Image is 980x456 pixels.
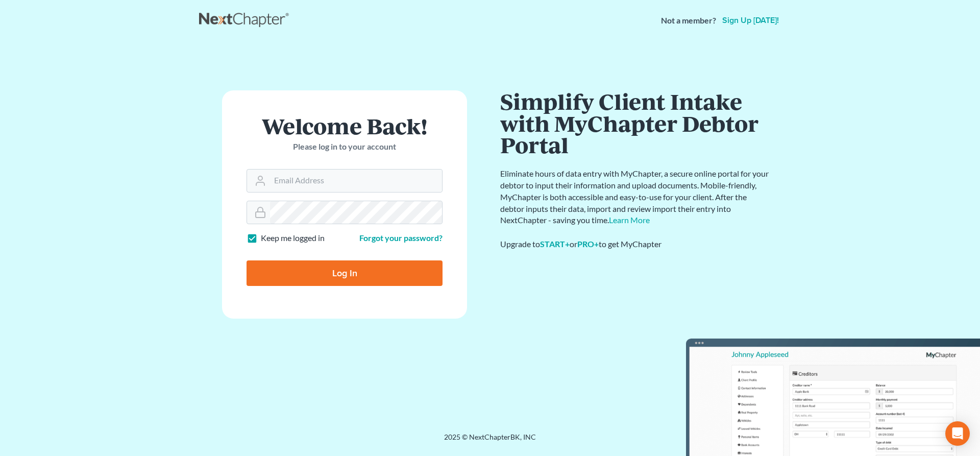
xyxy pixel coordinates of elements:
[199,432,781,450] div: 2025 © NextChapterBK, INC
[359,233,443,243] a: Forgot your password?
[247,260,443,286] input: Log In
[609,215,650,225] a: Learn More
[500,90,771,156] h1: Simplify Client Intake with MyChapter Debtor Portal
[247,141,443,153] p: Please log in to your account
[720,16,781,25] a: Sign up [DATE]!
[270,170,442,192] input: Email Address
[500,238,771,250] div: Upgrade to or to get MyChapter
[500,168,771,226] p: Eliminate hours of data entry with MyChapter, a secure online portal for your debtor to input the...
[247,115,443,137] h1: Welcome Back!
[945,421,970,446] div: Open Intercom Messenger
[261,232,325,244] label: Keep me logged in
[540,239,570,249] a: START+
[577,239,599,249] a: PRO+
[661,15,716,27] strong: Not a member?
